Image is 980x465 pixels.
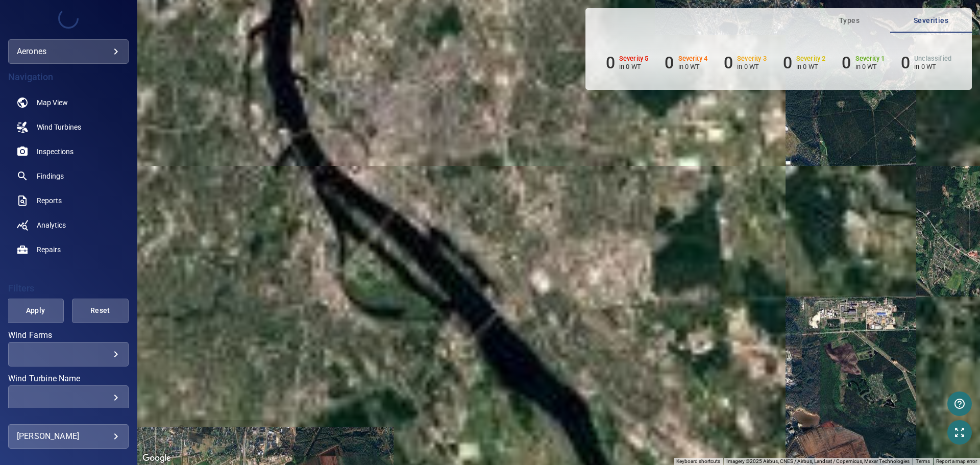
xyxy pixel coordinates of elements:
[842,53,851,72] h6: 0
[8,375,129,383] label: Wind Turbine Name
[783,53,792,72] h6: 0
[37,122,81,132] span: Wind Turbines
[8,139,129,164] a: inspections noActive
[901,53,951,72] li: Severity Unclassified
[665,53,707,72] li: Severity 4
[665,53,674,72] h6: 0
[678,63,708,70] p: in 0 WT
[17,43,120,60] div: aerones
[37,195,62,206] span: Reports
[8,342,129,366] div: Wind Farms
[796,55,826,62] h6: Severity 2
[606,53,649,72] li: Severity 5
[896,14,966,27] span: Severities
[8,188,129,213] a: reports noActive
[37,220,66,230] span: Analytics
[8,283,129,293] h4: Filters
[8,39,129,64] div: aerones
[140,452,174,465] img: Google
[8,331,129,339] label: Wind Farms
[855,63,885,70] p: in 0 WT
[724,53,767,72] li: Severity 3
[815,14,884,27] span: Types
[8,115,129,139] a: windturbines noActive
[737,63,767,70] p: in 0 WT
[8,90,129,115] a: map noActive
[914,63,951,70] p: in 0 WT
[8,72,129,82] h4: Navigation
[796,63,826,70] p: in 0 WT
[72,299,129,323] button: Reset
[37,244,61,255] span: Repairs
[7,299,64,323] button: Apply
[8,385,129,410] div: Wind Turbine Name
[901,53,910,72] h6: 0
[936,458,977,464] a: Report a map error
[606,53,615,72] h6: 0
[85,304,116,317] span: Reset
[8,237,129,262] a: repairs noActive
[678,55,708,62] h6: Severity 4
[37,146,73,157] span: Inspections
[8,164,129,188] a: findings noActive
[842,53,885,72] li: Severity 1
[37,97,68,108] span: Map View
[726,458,910,464] span: Imagery ©2025 Airbus, CNES / Airbus, Landsat / Copernicus, Maxar Technologies
[8,213,129,237] a: analytics noActive
[619,63,649,70] p: in 0 WT
[783,53,826,72] li: Severity 2
[37,171,64,181] span: Findings
[619,55,649,62] h6: Severity 5
[724,53,733,72] h6: 0
[17,428,120,445] div: [PERSON_NAME]
[20,304,51,317] span: Apply
[676,458,720,465] button: Keyboard shortcuts
[914,55,951,62] h6: Unclassified
[140,452,174,465] a: Open this area in Google Maps (opens a new window)
[737,55,767,62] h6: Severity 3
[916,458,930,464] a: Terms
[855,55,885,62] h6: Severity 1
